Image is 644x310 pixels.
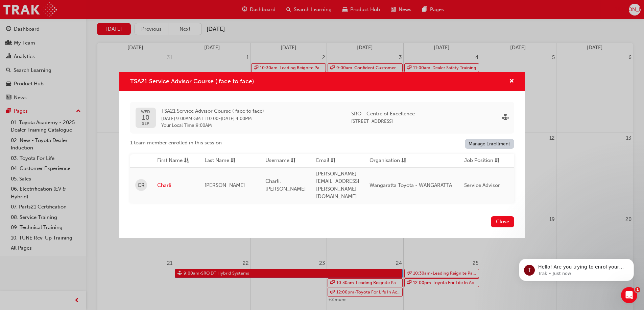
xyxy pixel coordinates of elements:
[265,157,289,165] span: Username
[265,178,306,192] span: Charli.[PERSON_NAME]
[231,157,236,165] span: sorting-icon
[635,287,640,292] span: 1
[509,79,514,85] span: cross-icon
[130,78,254,85] span: TSA21 Service Advisor Course ( face to face)
[369,157,400,165] span: Organisation
[491,216,514,227] button: Close
[130,139,222,147] span: 1 team member enrolled in this session
[157,157,194,165] button: First Nameasc-icon
[141,121,150,126] span: SEP
[221,116,252,121] span: 10 Sep 2025 4:00PM
[265,157,303,165] button: Usernamesorting-icon
[316,157,353,165] button: Emailsorting-icon
[464,182,500,188] span: Service Advisor
[464,157,493,165] span: Job Position
[502,114,509,122] span: sessionType_FACE_TO_FACE-icon
[205,182,245,188] span: [PERSON_NAME]
[205,157,229,165] span: Last Name
[351,110,415,118] span: SRO - Centre of Excellence
[161,122,264,129] span: Your Local Time : 9:00AM
[141,110,150,114] span: WED
[316,171,359,200] span: [PERSON_NAME][EMAIL_ADDRESS][PERSON_NAME][DOMAIN_NAME]
[316,157,329,165] span: Email
[161,107,264,115] span: TSA21 Service Advisor Course ( face to face)
[161,107,264,129] div: -
[119,72,525,238] div: TSA21 Service Advisor Course ( face to face)
[291,157,296,165] span: sorting-icon
[401,157,406,165] span: sorting-icon
[157,157,183,165] span: First Name
[465,139,514,149] a: Manage Enrollment
[621,287,637,303] iframe: Intercom live chat
[464,157,501,165] button: Job Positionsorting-icon
[509,77,514,86] button: cross-icon
[369,157,407,165] button: Organisationsorting-icon
[495,157,500,165] span: sorting-icon
[138,181,145,189] span: CR
[205,157,242,165] button: Last Namesorting-icon
[141,114,150,121] span: 10
[184,157,189,165] span: asc-icon
[331,157,336,165] span: sorting-icon
[369,182,452,188] span: Wangaratta Toyota - WANGARATTA
[161,116,218,121] span: 10 Sep 2025 9:00AM GMT+10:00
[509,245,644,292] iframe: Intercom notifications message
[157,181,194,189] a: Charli
[351,118,393,124] span: [STREET_ADDRESS]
